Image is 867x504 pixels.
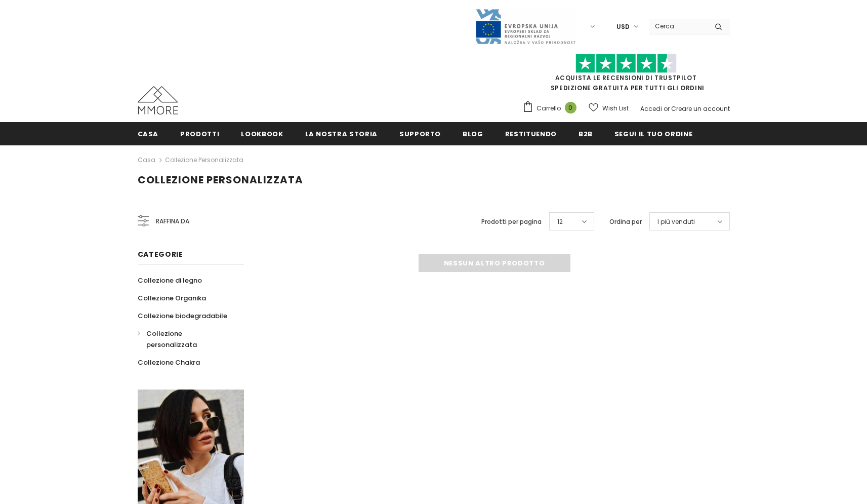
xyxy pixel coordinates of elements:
[399,129,441,139] span: supporto
[138,293,206,303] span: Collezione Organika
[180,122,219,145] a: Prodotti
[305,129,378,139] span: La nostra storia
[138,307,227,325] a: Collezione biodegradabile
[579,129,593,139] span: B2B
[657,217,695,227] span: I più venduti
[138,249,183,259] span: Categorie
[463,122,483,145] a: Blog
[138,311,227,321] span: Collezione biodegradabile
[138,86,178,114] img: Casi MMORE
[505,129,557,139] span: Restituendo
[602,103,629,113] span: Wish List
[180,129,219,139] span: Prodotti
[241,129,283,139] span: Lookbook
[640,104,662,113] a: Accedi
[614,122,692,145] a: Segui il tuo ordine
[156,216,189,227] span: Raffina da
[241,122,283,145] a: Lookbook
[609,217,642,227] label: Ordina per
[649,19,707,33] input: Search Site
[579,122,593,145] a: B2B
[616,22,630,32] span: USD
[522,58,730,92] span: SPEDIZIONE GRATUITA PER TUTTI GLI ORDINI
[575,54,677,73] img: Fidati di Pilot Stars
[522,101,582,116] a: Carrello 0
[138,129,159,139] span: Casa
[463,129,483,139] span: Blog
[138,276,202,285] span: Collezione di legno
[165,156,243,164] a: Collezione personalizzata
[475,8,576,45] img: Javni Razpis
[146,329,197,350] span: Collezione personalizzata
[505,122,557,145] a: Restituendo
[557,217,563,227] span: 12
[671,104,730,113] a: Creare un account
[138,325,233,354] a: Collezione personalizzata
[536,103,561,113] span: Carrello
[589,99,629,117] a: Wish List
[475,22,576,30] a: Javni Razpis
[305,122,378,145] a: La nostra storia
[138,122,159,145] a: Casa
[664,104,670,113] span: or
[481,217,542,227] label: Prodotti per pagina
[138,354,200,371] a: Collezione Chakra
[138,154,155,166] a: Casa
[138,173,303,187] span: Collezione personalizzata
[614,129,692,139] span: Segui il tuo ordine
[399,122,441,145] a: supporto
[138,358,200,367] span: Collezione Chakra
[555,73,697,82] a: Acquista le recensioni di TrustPilot
[138,289,206,307] a: Collezione Organika
[138,272,202,289] a: Collezione di legno
[565,102,576,113] span: 0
